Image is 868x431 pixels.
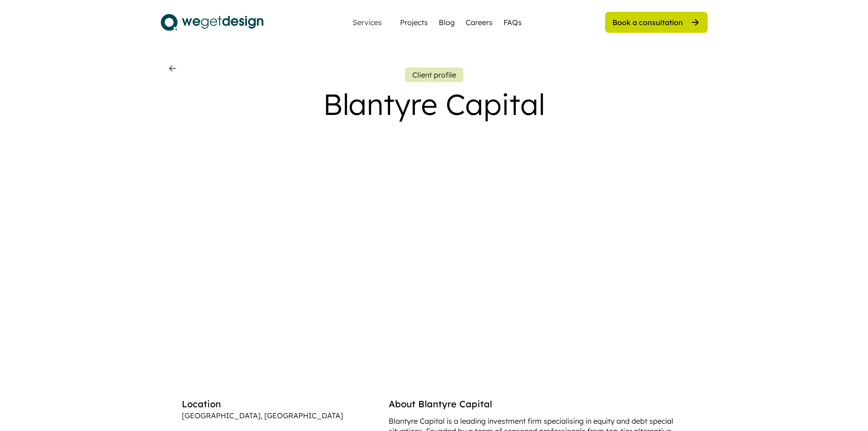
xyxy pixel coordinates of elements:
[182,410,343,421] div: [GEOGRAPHIC_DATA], [GEOGRAPHIC_DATA]
[439,17,455,28] a: Blog
[349,19,385,26] div: Services
[161,11,263,34] img: logo.svg
[400,17,428,28] a: Projects
[405,68,463,82] button: Client profile
[323,87,545,122] div: Blantyre Capital
[182,398,221,410] div: Location
[503,17,522,28] a: FAQs
[612,17,683,27] div: Book a consultation
[389,398,492,410] div: About Blantyre Capital
[466,17,493,28] a: Careers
